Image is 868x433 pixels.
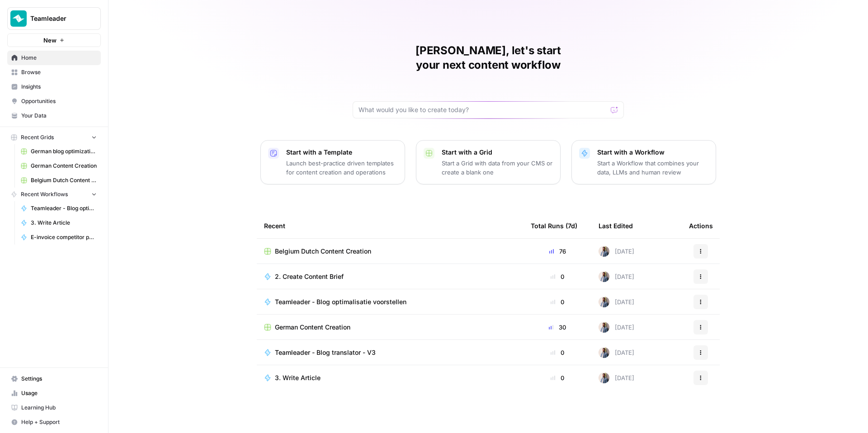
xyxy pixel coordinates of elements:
a: 3. Write Article [264,373,516,382]
span: Teamleader - Blog optimalisatie voorstellen [31,204,97,212]
div: [DATE] [599,297,634,307]
span: Settings [21,375,97,383]
span: German blog optimization proposals [31,147,97,155]
div: [DATE] [599,347,634,358]
div: 0 [531,297,584,306]
span: Belgium Dutch Content Creation [31,176,97,184]
div: [DATE] [599,372,634,383]
a: German Content Creation [17,159,101,173]
a: German blog optimization proposals [17,144,101,159]
img: 542af2wjek5zirkck3dd1n2hljhm [599,322,609,333]
button: Recent Workflows [7,188,101,201]
span: Learning Hub [21,404,97,412]
a: 3. Write Article [17,216,101,230]
div: Actions [689,213,713,238]
div: [DATE] [599,322,634,333]
button: New [7,33,101,47]
img: 542af2wjek5zirkck3dd1n2hljhm [599,347,609,358]
span: Teamleader - Blog translator - V3 [275,348,376,357]
a: Insights [7,80,101,94]
a: Belgium Dutch Content Creation [17,173,101,188]
a: Teamleader - Blog optimalisatie voorstellen [264,297,516,306]
div: 0 [531,272,584,281]
button: Recent Grids [7,131,101,144]
a: E-invoice competitor pages [17,230,101,245]
a: 2. Create Content Brief [264,272,516,281]
a: Opportunities [7,94,101,108]
span: Browse [21,68,97,76]
span: Recent Workflows [21,190,68,198]
span: German Content Creation [275,323,350,332]
div: 30 [531,323,584,332]
a: Home [7,51,101,65]
input: What would you like to create today? [359,105,607,114]
div: [DATE] [599,271,634,282]
div: 76 [531,247,584,256]
span: Your Data [21,112,97,120]
img: 542af2wjek5zirkck3dd1n2hljhm [599,271,609,282]
span: 3. Write Article [275,373,321,382]
img: 542af2wjek5zirkck3dd1n2hljhm [599,246,609,257]
p: Start with a Workflow [597,148,708,157]
a: Settings [7,372,101,386]
img: 542af2wjek5zirkck3dd1n2hljhm [599,372,609,383]
button: Help + Support [7,415,101,429]
div: Total Runs (7d) [531,213,577,238]
a: German Content Creation [264,323,516,332]
span: 2. Create Content Brief [275,272,344,281]
button: Start with a TemplateLaunch best-practice driven templates for content creation and operations [260,140,405,184]
span: Help + Support [21,418,97,426]
a: Browse [7,65,101,80]
span: Usage [21,389,97,397]
span: Belgium Dutch Content Creation [275,247,371,256]
p: Start with a Template [286,148,397,157]
div: Recent [264,213,516,238]
p: Start with a Grid [442,148,553,157]
p: Start a Grid with data from your CMS or create a blank one [442,159,553,177]
div: Last Edited [599,213,633,238]
a: Teamleader - Blog translator - V3 [264,348,516,357]
span: Insights [21,83,97,91]
img: Teamleader Logo [10,10,27,27]
a: Your Data [7,108,101,123]
img: 542af2wjek5zirkck3dd1n2hljhm [599,297,609,307]
span: German Content Creation [31,162,97,170]
span: Teamleader [30,14,85,23]
a: Teamleader - Blog optimalisatie voorstellen [17,201,101,216]
span: 3. Write Article [31,219,97,227]
div: 0 [531,348,584,357]
button: Workspace: Teamleader [7,7,101,30]
span: Opportunities [21,97,97,105]
span: Home [21,54,97,62]
a: Learning Hub [7,400,101,415]
div: [DATE] [599,246,634,257]
span: E-invoice competitor pages [31,233,97,241]
button: Start with a GridStart a Grid with data from your CMS or create a blank one [416,140,561,184]
span: Recent Grids [21,133,54,141]
a: Usage [7,386,101,400]
div: 0 [531,373,584,382]
h1: [PERSON_NAME], let's start your next content workflow [353,43,624,72]
span: New [43,36,57,45]
p: Start a Workflow that combines your data, LLMs and human review [597,159,708,177]
p: Launch best-practice driven templates for content creation and operations [286,159,397,177]
span: Teamleader - Blog optimalisatie voorstellen [275,297,406,306]
button: Start with a WorkflowStart a Workflow that combines your data, LLMs and human review [571,140,716,184]
a: Belgium Dutch Content Creation [264,247,516,256]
